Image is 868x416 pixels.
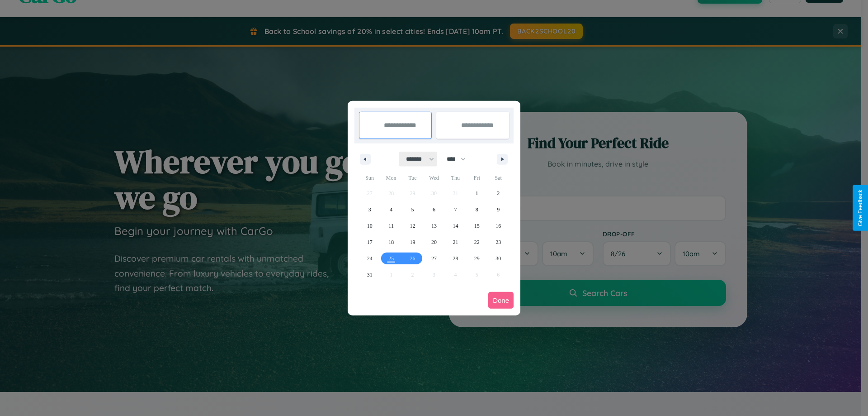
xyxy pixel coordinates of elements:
button: 19 [402,234,423,250]
span: 2 [497,185,500,201]
button: 30 [488,250,509,267]
button: 13 [423,218,444,234]
button: 14 [445,218,466,234]
span: 10 [367,218,373,234]
button: Done [488,292,514,309]
button: 7 [445,201,466,218]
button: 18 [380,234,401,250]
span: 23 [495,234,501,250]
span: Sun [359,171,380,185]
button: 6 [423,201,444,218]
span: 13 [431,218,437,234]
button: 22 [466,234,487,250]
button: 10 [359,218,380,234]
span: 12 [410,218,415,234]
span: 6 [433,201,435,218]
button: 4 [380,201,401,218]
span: 5 [411,201,414,218]
span: 1 [476,185,478,201]
span: Wed [423,171,444,185]
div: Give Feedback [857,190,863,226]
button: 20 [423,234,444,250]
button: 12 [402,218,423,234]
button: 2 [488,185,509,201]
span: Mon [380,171,401,185]
button: 8 [466,201,487,218]
span: 18 [388,234,394,250]
span: 31 [367,267,373,283]
button: 24 [359,250,380,267]
button: 11 [380,218,401,234]
button: 3 [359,201,380,218]
button: 27 [423,250,444,267]
button: 23 [488,234,509,250]
span: Fri [466,171,487,185]
button: 5 [402,201,423,218]
span: Tue [402,171,423,185]
span: 25 [388,250,394,267]
span: 9 [497,201,500,218]
span: 21 [453,234,458,250]
span: 15 [474,218,480,234]
span: Thu [445,171,466,185]
span: 16 [495,218,501,234]
button: 1 [466,185,487,201]
button: 26 [402,250,423,267]
button: 28 [445,250,466,267]
span: 22 [474,234,480,250]
button: 15 [466,218,487,234]
span: 3 [368,201,371,218]
span: 24 [367,250,373,267]
span: 29 [474,250,480,267]
span: 8 [476,201,478,218]
button: 31 [359,267,380,283]
span: 19 [410,234,415,250]
span: 30 [495,250,501,267]
button: 21 [445,234,466,250]
span: 26 [410,250,415,267]
span: 4 [390,201,392,218]
button: 25 [380,250,401,267]
span: 17 [367,234,373,250]
span: 14 [453,218,458,234]
button: 9 [488,201,509,218]
span: 27 [431,250,437,267]
button: 16 [488,218,509,234]
button: 17 [359,234,380,250]
span: 20 [431,234,437,250]
button: 29 [466,250,487,267]
span: 28 [453,250,458,267]
span: 7 [454,201,457,218]
span: 11 [388,218,394,234]
span: Sat [488,171,509,185]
